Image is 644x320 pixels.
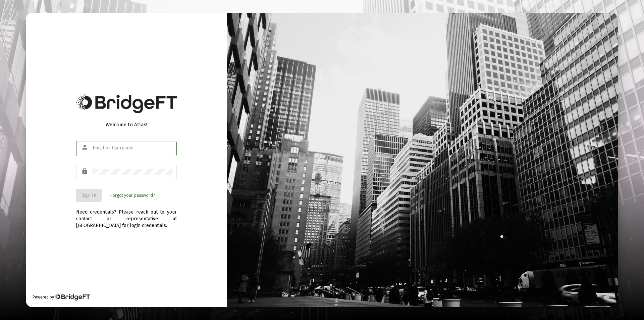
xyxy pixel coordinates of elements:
[76,121,177,128] div: Welcome to Atlas!
[55,294,90,301] img: Bridge Financial Technology Logo
[76,202,177,229] div: Need credentials? Please reach out to your contact or representative at [GEOGRAPHIC_DATA] for log...
[76,189,102,202] button: Sign In
[76,94,177,113] img: Bridge Financial Technology Logo
[81,167,89,175] mat-icon: lock
[82,192,96,198] span: Sign In
[33,294,90,301] div: Powered by
[110,192,155,199] a: Forgot your password?
[93,145,173,151] input: Email or Username
[81,143,89,151] mat-icon: person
